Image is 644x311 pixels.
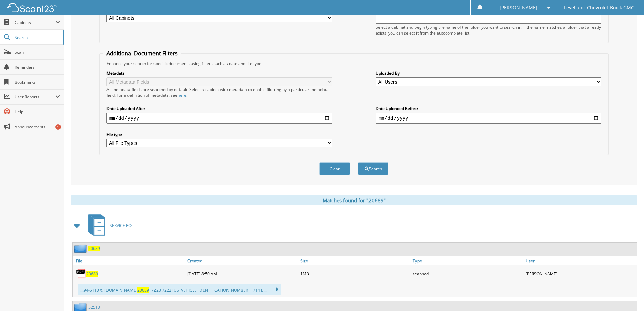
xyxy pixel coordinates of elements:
[71,195,637,205] div: Matches found for "20689"
[186,256,299,265] a: Created
[15,35,59,40] span: Search
[78,284,281,295] div: ...94-5110 © [DOMAIN_NAME] |7Z23 7222 [US_VEHICLE_IDENTIFICATION_NUMBER] 1714 E ...
[500,6,538,10] span: [PERSON_NAME]
[103,50,181,57] legend: Additional Document Filters
[55,124,61,130] div: 1
[319,162,350,175] button: Clear
[610,279,644,311] iframe: Chat Widget
[86,271,98,277] a: 20689
[103,61,605,66] div: Enhance your search for specific documents using filters such as date and file type.
[411,256,524,265] a: Type
[106,106,332,111] label: Date Uploaded After
[88,304,100,310] a: 52513
[74,244,88,253] img: folder2.png
[84,212,132,239] a: SERVICE RO
[15,124,60,130] span: Announcements
[15,79,60,85] span: Bookmarks
[376,113,601,124] input: end
[524,256,637,265] a: User
[15,94,55,100] span: User Reports
[76,269,86,279] img: PDF.png
[15,49,60,55] span: Scan
[376,106,601,111] label: Date Uploaded Before
[7,3,57,12] img: scan123-logo-white.svg
[411,267,524,281] div: scanned
[358,162,388,175] button: Search
[106,132,332,137] label: File type
[524,267,637,281] div: [PERSON_NAME]
[15,109,60,115] span: Help
[376,24,601,36] div: Select a cabinet and begin typing the name of the folder you want to search in. If the name match...
[177,92,186,98] a: here
[564,6,634,10] span: Levelland Chevrolet Buick GMC
[106,87,332,98] div: All metadata fields are searched by default. Select a cabinet with metadata to enable filtering b...
[137,287,149,293] span: 20689
[299,256,411,265] a: Size
[106,113,332,124] input: start
[15,20,55,25] span: Cabinets
[186,267,299,281] div: [DATE] 8:50 AM
[15,64,60,70] span: Reminders
[110,223,132,228] span: SERVICE RO
[88,246,100,251] a: 20689
[106,70,332,76] label: Metadata
[376,70,601,76] label: Uploaded By
[73,256,186,265] a: File
[299,267,411,281] div: 1MB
